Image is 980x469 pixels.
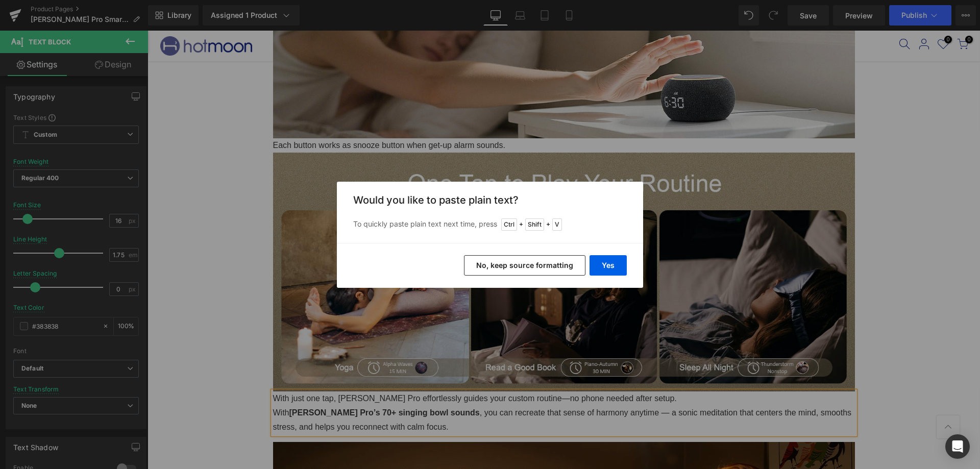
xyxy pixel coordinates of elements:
h3: Would you like to paste plain text? [353,194,627,206]
span: + [546,219,550,230]
span: + [519,219,523,230]
button: No, keep source formatting [464,255,585,276]
div: Open Intercom Messenger [945,434,970,459]
strong: [PERSON_NAME] Pro’s 70+ singing bowl sounds [142,378,332,386]
p: To quickly paste plain text next time, press [353,218,627,231]
p: With just one tap, [PERSON_NAME] Pro effortlessly guides your custom routine—no phone needed afte... [126,361,707,375]
p: With , you can recreate that sense of harmony anytime — a sonic meditation that centers the mind,... [126,375,707,404]
span: Shift [525,218,544,231]
span: Ctrl [501,218,517,231]
span: V [552,218,562,231]
p: Each button works as snooze button when get-up alarm sounds. [126,108,707,122]
button: Yes [590,255,627,276]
